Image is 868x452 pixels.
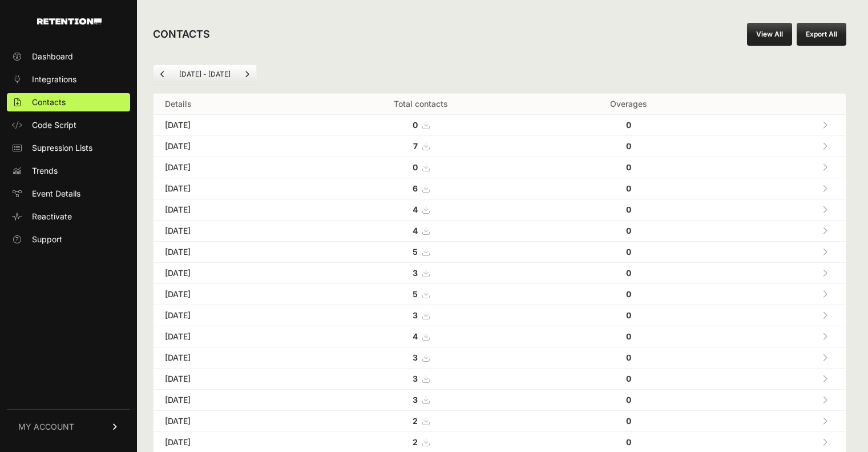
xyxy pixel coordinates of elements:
strong: 0 [626,353,631,362]
strong: 0 [626,437,631,447]
a: Event Details [7,185,130,203]
td: [DATE] [154,199,304,221]
span: Support [32,234,62,245]
td: [DATE] [154,115,304,136]
a: 3 [413,395,429,405]
td: [DATE] [154,347,304,369]
a: Trends [7,162,130,180]
strong: 3 [413,310,418,320]
a: 3 [413,353,429,362]
span: MY ACCOUNT [18,421,74,433]
a: 4 [413,205,429,214]
td: [DATE] [154,369,304,390]
td: [DATE] [154,326,304,347]
th: Overages [538,94,719,115]
strong: 6 [413,183,418,193]
strong: 0 [626,331,631,341]
strong: 4 [413,226,418,235]
strong: 0 [626,310,631,320]
td: [DATE] [154,136,304,157]
strong: 0 [626,416,631,426]
a: 2 [413,437,429,447]
td: [DATE] [154,221,304,242]
a: Next [238,65,256,83]
a: 4 [413,226,429,235]
a: 3 [413,310,429,320]
a: Previous [154,65,172,83]
strong: 5 [413,289,418,299]
span: Contacts [32,97,66,108]
strong: 0 [413,162,418,172]
a: Contacts [7,93,130,111]
td: [DATE] [154,178,304,199]
a: MY ACCOUNT [7,409,130,444]
span: Dashboard [32,51,73,62]
strong: 0 [626,183,631,193]
a: Integrations [7,70,130,89]
td: [DATE] [154,390,304,411]
strong: 0 [626,205,631,214]
img: Retention.com [37,18,102,25]
strong: 3 [413,374,418,383]
a: 5 [413,247,429,257]
strong: 3 [413,353,418,362]
strong: 0 [626,162,631,172]
td: [DATE] [154,305,304,326]
td: [DATE] [154,284,304,305]
td: [DATE] [154,411,304,432]
strong: 4 [413,205,418,214]
span: Code Script [32,119,76,131]
strong: 0 [626,268,631,278]
a: 7 [413,141,429,151]
strong: 7 [413,141,418,151]
a: View All [747,23,792,46]
a: Dashboard [7,47,130,66]
strong: 3 [413,395,418,405]
td: [DATE] [154,157,304,178]
strong: 0 [626,289,631,299]
a: Reactivate [7,207,130,226]
strong: 2 [413,437,418,447]
strong: 2 [413,416,418,426]
button: Export All [797,23,846,46]
a: Support [7,230,130,249]
strong: 5 [413,247,418,257]
a: Code Script [7,116,130,134]
a: 5 [413,289,429,299]
strong: 0 [626,247,631,257]
strong: 4 [413,331,418,341]
span: Trends [32,165,58,177]
a: 6 [413,183,429,193]
strong: 0 [626,374,631,383]
a: 4 [413,331,429,341]
strong: 0 [626,120,631,130]
strong: 0 [626,141,631,151]
a: Supression Lists [7,139,130,157]
strong: 3 [413,268,418,278]
strong: 0 [413,120,418,130]
td: [DATE] [154,263,304,284]
a: 2 [413,416,429,426]
a: 3 [413,374,429,383]
span: Supression Lists [32,142,92,154]
th: Details [154,94,304,115]
li: [DATE] - [DATE] [172,70,237,79]
a: 3 [413,268,429,278]
strong: 0 [626,395,631,405]
span: Event Details [32,188,80,199]
span: Reactivate [32,211,72,222]
strong: 0 [626,226,631,235]
td: [DATE] [154,242,304,263]
span: Integrations [32,74,76,85]
th: Total contacts [304,94,538,115]
h2: CONTACTS [153,26,210,42]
